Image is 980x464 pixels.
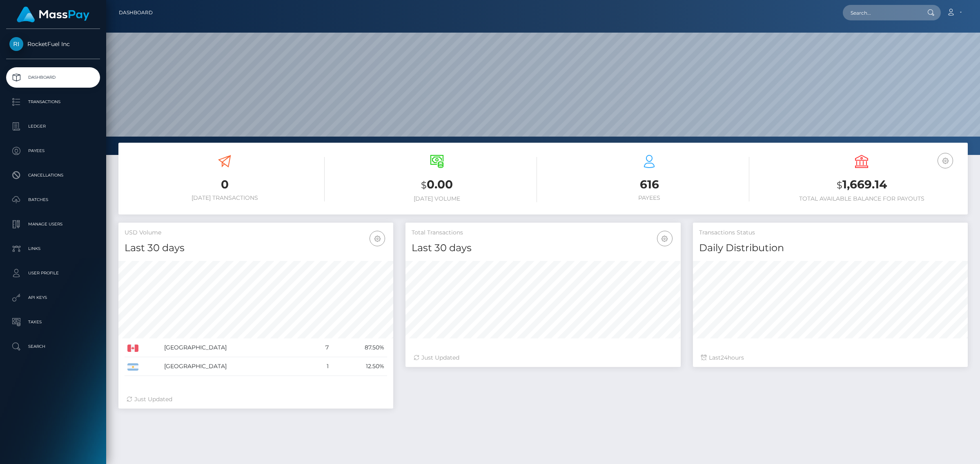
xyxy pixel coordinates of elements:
[9,243,97,255] p: Links
[337,195,537,202] h6: [DATE] Volume
[9,37,23,51] img: RocketFuel Inc
[17,7,89,22] img: MassPay Logo
[312,338,331,357] td: 7
[762,177,962,193] h3: 1,669.14
[721,354,728,361] span: 24
[125,194,325,201] h6: [DATE] Transactions
[337,177,537,193] h3: 0.00
[161,338,312,357] td: [GEOGRAPHIC_DATA]
[9,120,97,133] p: Ledger
[9,292,97,304] p: API Keys
[9,267,97,279] p: User Profile
[6,141,100,161] a: Payees
[9,340,97,353] p: Search
[6,336,100,357] a: Search
[762,195,962,202] h6: Total Available Balance for Payouts
[332,338,388,357] td: 87.50%
[699,241,962,255] h4: Daily Distribution
[127,345,138,352] img: CA.png
[701,354,960,362] div: Last hours
[6,239,100,259] a: Links
[412,229,674,237] h5: Total Transactions
[127,363,138,371] img: AR.png
[414,354,672,362] div: Just Updated
[6,116,100,137] a: Ledger
[9,71,97,84] p: Dashboard
[421,179,427,191] small: $
[125,241,387,255] h4: Last 30 days
[6,312,100,332] a: Taxes
[549,177,749,192] h3: 616
[9,316,97,328] p: Taxes
[9,96,97,108] p: Transactions
[837,179,842,191] small: $
[843,5,920,20] input: Search...
[6,40,100,48] span: RocketFuel Inc
[312,357,331,376] td: 1
[6,190,100,210] a: Batches
[332,357,388,376] td: 12.50%
[161,357,312,376] td: [GEOGRAPHIC_DATA]
[9,145,97,157] p: Payees
[9,218,97,230] p: Manage Users
[127,395,385,404] div: Just Updated
[6,287,100,308] a: API Keys
[9,194,97,206] p: Batches
[549,194,749,201] h6: Payees
[119,4,153,21] a: Dashboard
[6,214,100,234] a: Manage Users
[6,165,100,186] a: Cancellations
[6,67,100,88] a: Dashboard
[9,169,97,181] p: Cancellations
[699,229,962,237] h5: Transactions Status
[125,177,325,192] h3: 0
[6,263,100,283] a: User Profile
[6,92,100,112] a: Transactions
[412,241,674,255] h4: Last 30 days
[125,229,387,237] h5: USD Volume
